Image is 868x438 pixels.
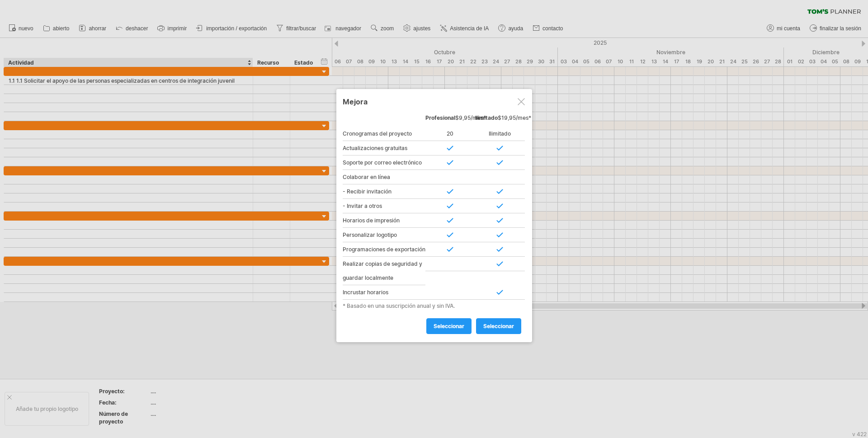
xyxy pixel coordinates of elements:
[426,318,472,334] a: seleccionar
[447,130,453,137] font: 20
[455,114,486,121] font: $9,95/mes*
[434,323,464,330] font: seleccionar
[343,130,412,137] font: Cronogramas del proyecto
[343,289,388,296] font: Incrustar horarios
[476,318,521,334] a: seleccionar
[489,130,511,137] font: Ilimitado
[343,231,397,238] font: Personalizar logotipo
[483,323,514,330] font: seleccionar
[343,217,400,224] font: Horarios de impresión
[343,159,422,166] font: Soporte por correo electrónico
[343,246,425,253] font: Programaciones de exportación
[343,145,407,151] font: Actualizaciones gratuitas
[343,302,455,309] font: * Basado en una suscripción anual y sin IVA.
[425,114,455,121] font: Profesional
[343,203,382,209] font: - Invitar a otros
[343,97,368,106] font: Mejora
[343,260,422,281] font: Realizar copias de seguridad y guardar localmente
[343,174,390,180] font: Colaborar en línea
[343,188,392,195] font: - Recibir invitación
[475,114,498,121] font: Ilimitado
[498,114,531,121] font: $19,95/mes*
